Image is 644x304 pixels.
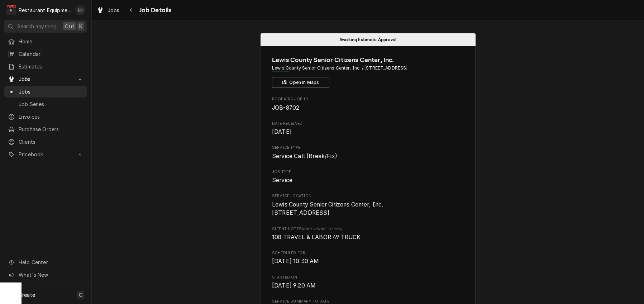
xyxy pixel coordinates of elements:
div: Roopairs Job ID [272,96,464,112]
a: Home [4,35,87,47]
div: Date Received [272,121,464,136]
a: Job Series [4,98,87,110]
span: Scheduled For [272,250,464,256]
div: Scheduled For [272,250,464,266]
button: Search anythingCtrlK [4,20,87,33]
span: Lewis County Senior Citizens Center, Inc. [STREET_ADDRESS] [272,201,383,217]
span: Job Type [272,169,464,175]
a: Calendar [4,48,87,60]
a: Invoices [4,111,87,123]
span: Purchase Orders [19,125,84,133]
span: Job Details [137,5,172,15]
span: Service Type [272,145,464,151]
span: Roopairs Job ID [272,96,464,102]
span: Create [19,292,35,298]
a: Estimates [4,61,87,72]
div: Started On [272,275,464,290]
span: K [79,23,82,30]
span: Ctrl [65,23,74,30]
span: Help Center [19,258,83,266]
span: Address [272,65,464,71]
span: [DATE] 10:30 AM [272,258,319,265]
span: Client Notes [272,226,464,232]
span: Search anything [17,23,57,30]
span: Service [272,177,292,184]
div: Service Type [272,145,464,160]
span: Awaiting Estimate Approval [339,37,396,42]
span: Home [19,38,84,45]
a: Jobs [4,86,87,98]
button: Open in Maps [272,77,329,88]
span: Clients [19,138,84,146]
span: 108 TRAVEL & LABOR 49 TRUCK [272,234,361,241]
span: Name [272,55,464,65]
span: Service Type [272,152,464,161]
span: [DATE] [272,128,292,135]
span: Calendar [19,50,84,58]
a: Jobs [94,4,123,16]
div: Service Location [272,193,464,217]
a: Go to Jobs [4,73,87,85]
span: Jobs [108,6,120,14]
span: Date Received [272,128,464,136]
div: Job Type [272,169,464,185]
div: Client Information [272,55,464,88]
div: [object Object] [272,226,464,242]
span: Started On [272,281,464,290]
span: JOB-8702 [272,104,299,111]
span: Started On [272,275,464,280]
a: Go to Pricebook [4,148,87,160]
span: [object Object] [272,233,464,242]
div: Restaurant Equipment Diagnostics's Avatar [6,5,16,15]
span: Service Location [272,200,464,217]
span: C [79,291,82,299]
a: Go to What's New [4,269,87,281]
span: Jobs [19,88,84,95]
span: Job Series [19,100,84,108]
span: Pricebook [19,151,73,158]
a: Clients [4,136,87,148]
div: R [6,5,16,15]
button: Navigate back [126,4,137,16]
span: (Only Visible to You) [302,227,342,231]
span: Estimates [19,63,84,70]
span: What's New [19,271,83,279]
span: Job Type [272,176,464,185]
div: Status [261,33,476,46]
a: Purchase Orders [4,123,87,135]
div: EB [75,5,85,15]
a: Go to Help Center [4,256,87,268]
span: Service Location [272,193,464,199]
div: Restaurant Equipment Diagnostics [19,6,71,14]
span: Invoices [19,113,84,120]
span: Date Received [272,121,464,127]
span: Service Call (Break/Fix) [272,153,337,160]
span: Jobs [19,75,73,83]
span: Scheduled For [272,257,464,266]
div: Emily Bird's Avatar [75,5,85,15]
span: Roopairs Job ID [272,104,464,112]
span: [DATE] 9:20 AM [272,282,316,289]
